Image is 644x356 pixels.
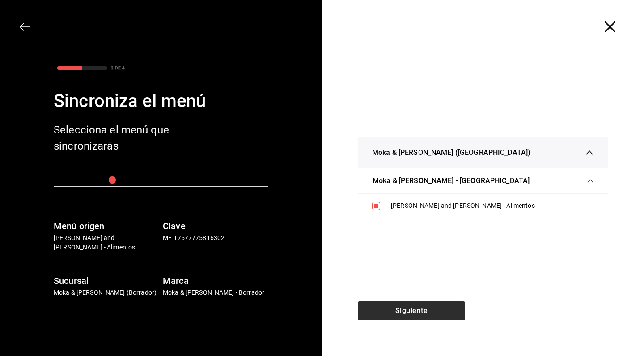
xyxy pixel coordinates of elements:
span: Moka & [PERSON_NAME] - [GEOGRAPHIC_DATA] [373,176,530,186]
div: Selecciona el menú que sincronizarás [54,122,197,154]
div: [PERSON_NAME] and [PERSON_NAME] - Alimentos [391,201,594,210]
button: Siguiente [358,301,465,320]
div: Sincroniza el menú [54,88,268,115]
div: 2 DE 4 [111,64,125,71]
p: [PERSON_NAME] and [PERSON_NAME] - Alimentos [54,233,159,252]
span: Moka & [PERSON_NAME] ([GEOGRAPHIC_DATA]) [372,147,530,158]
h6: Marca [163,274,268,288]
p: Moka & [PERSON_NAME] - Borrador [163,288,268,297]
h6: Menú origen [54,219,159,233]
h6: Clave [163,219,268,233]
p: Moka & [PERSON_NAME] (Borrador) [54,288,159,297]
p: ME-17577775816302 [163,233,268,243]
h6: Sucursal [54,274,159,288]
